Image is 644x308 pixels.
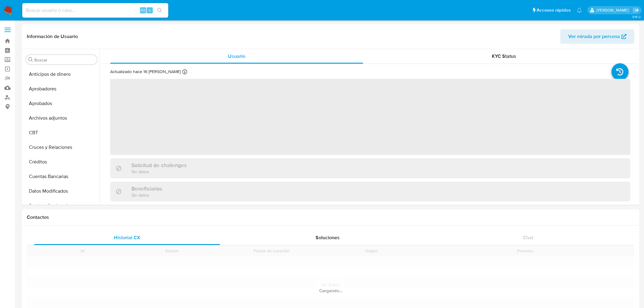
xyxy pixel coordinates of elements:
div: Solicitud de challengesSin datos [110,158,630,178]
button: Cruces y Relaciones [23,140,100,155]
button: Devices Geolocation [23,198,100,213]
a: Salir [633,7,639,13]
button: search-icon [153,6,166,15]
h1: Información de Usuario [27,33,78,40]
span: Usuario [228,53,245,60]
button: Archivos adjuntos [23,111,100,125]
p: Actualizado hace 16 [PERSON_NAME] [110,69,181,75]
span: Ver mirada por persona [568,29,620,44]
input: Buscar usuario o caso... [22,6,168,14]
div: Cargando... [27,288,634,294]
button: Créditos [23,155,100,169]
div: BeneficiariosSin datos [110,182,630,201]
button: Datos Modificados [23,184,100,198]
span: Chat [523,234,533,241]
p: Sin datos [131,192,162,198]
button: Ver mirada por persona [560,29,634,44]
span: s [149,7,151,13]
span: Accesos rápidos [537,7,571,13]
button: Aprobados [23,96,100,111]
span: Soluciones [316,234,340,241]
span: Historial CX [114,234,140,241]
span: KYC Status [492,53,516,60]
a: Notificaciones [577,8,582,13]
h3: Beneficiarios [131,185,162,192]
button: CBT [23,125,100,140]
h3: Solicitud de challenges [131,162,187,169]
span: ‌ [110,79,630,155]
p: fernando.ftapiamartinez@mercadolibre.com.mx [597,7,631,13]
button: Aprobadores [23,82,100,96]
span: Alt [141,7,145,13]
button: Buscar [28,57,33,62]
button: Anticipos de dinero [23,67,100,82]
h1: Contactos [27,214,634,220]
button: Cuentas Bancarias [23,169,100,184]
p: Sin datos [131,169,187,174]
input: Buscar [34,57,95,63]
